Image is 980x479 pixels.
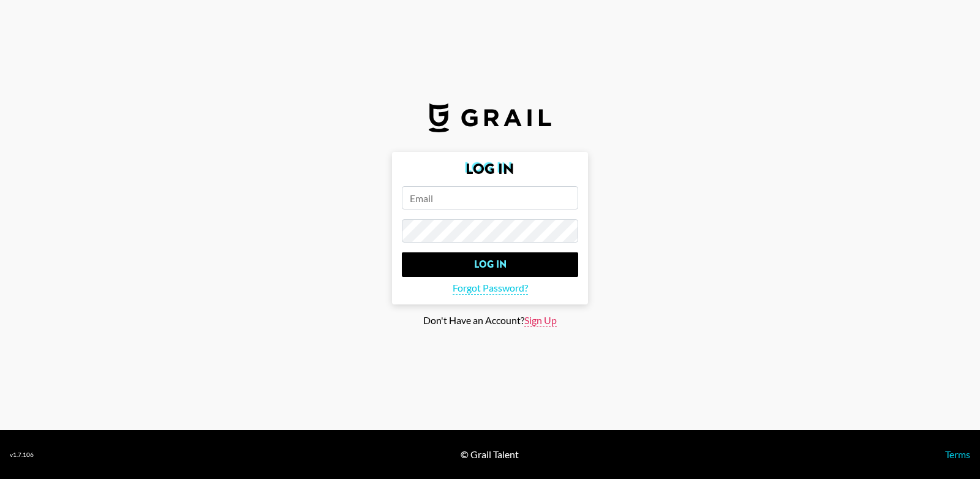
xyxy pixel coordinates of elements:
div: Don't Have an Account? [10,314,970,327]
input: Log In [402,252,578,277]
div: v 1.7.106 [10,451,34,459]
img: Grail Talent Logo [429,103,551,132]
h2: Log In [402,162,578,176]
input: Email [402,186,578,209]
span: Sign Up [524,314,557,327]
a: Terms [945,448,970,460]
span: Forgot Password? [453,282,528,295]
div: © Grail Talent [461,448,519,461]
